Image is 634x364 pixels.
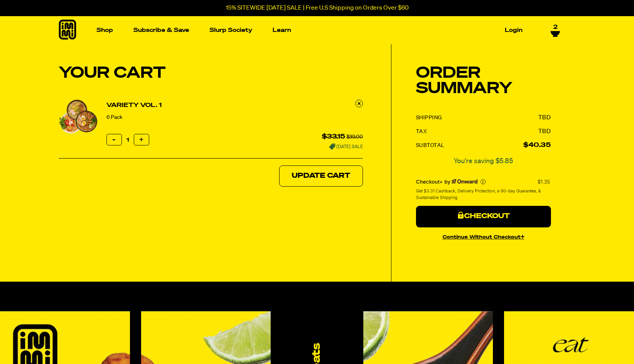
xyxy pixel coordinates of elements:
[416,114,442,121] dt: Shipping
[553,23,557,30] span: 2
[322,142,363,150] div: [DATE] SALE
[523,142,551,149] strong: $40.35
[416,128,427,135] dt: Tax
[416,142,444,149] dt: Subtotal
[416,179,443,185] span: Checkout+
[452,179,478,184] a: Powered by Onward
[59,66,363,81] h1: Your Cart
[346,134,363,140] s: $39.00
[130,24,192,36] a: Subscribe & Save
[416,206,551,227] button: Checkout
[106,134,149,146] input: quantity
[279,165,363,187] button: Update Cart
[538,114,551,121] dd: TBD
[206,24,255,36] a: Slurp Society
[416,188,549,200] span: Get $3.31 Cashback, Delivery Protection, a 90-day Guarantee, & Sustainable Shipping
[551,23,560,37] a: 2
[538,128,551,135] dd: TBD
[416,173,551,206] section: Checkout+
[106,101,162,110] a: Variety Vol. 1
[93,16,526,44] nav: Main navigation
[93,24,116,36] a: Shop
[322,134,345,140] span: $33.15
[106,113,162,122] div: 6 Pack
[416,230,551,242] button: continue without Checkout+
[502,24,526,36] a: Login
[481,179,486,184] button: More info
[416,66,551,97] h2: Order Summary
[270,24,294,36] a: Learn
[416,156,551,167] span: You're saving $5.85
[59,100,97,134] img: Variety Vol. 1 - 6 Pack
[444,179,450,185] span: by
[537,179,551,185] p: $1.35
[226,5,409,12] p: 15% SITEWIDE [DATE] SALE | Free U.S Shipping on Orders Over $60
